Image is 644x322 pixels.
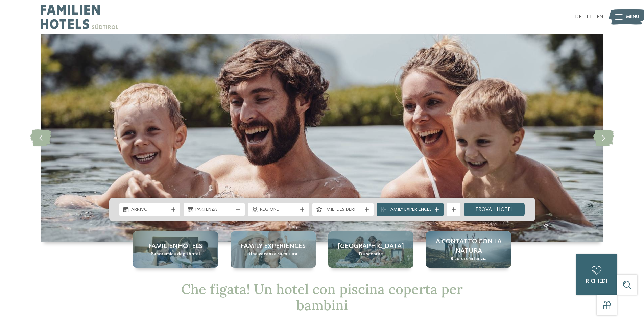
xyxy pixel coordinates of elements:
[587,14,592,20] a: IT
[131,206,169,213] span: Arrivo
[576,254,617,295] a: richiedi
[41,34,603,242] img: Cercate un hotel con piscina coperta per bambini in Alto Adige?
[260,206,297,213] span: Regione
[426,231,511,268] a: Cercate un hotel con piscina coperta per bambini in Alto Adige? A contatto con la natura Ricordi ...
[626,14,639,20] span: Menu
[324,206,362,213] span: I miei desideri
[328,231,413,268] a: Cercate un hotel con piscina coperta per bambini in Alto Adige? [GEOGRAPHIC_DATA] Da scoprire
[338,242,404,251] span: [GEOGRAPHIC_DATA]
[195,206,233,213] span: Partenza
[389,206,432,213] span: Family Experiences
[464,203,525,216] a: trova l’hotel
[231,231,316,268] a: Cercate un hotel con piscina coperta per bambini in Alto Adige? Family experiences Una vacanza su...
[597,14,603,20] a: EN
[241,242,306,251] span: Family experiences
[586,279,607,284] span: richiedi
[151,251,200,258] span: Panoramica degli hotel
[433,237,504,256] span: A contatto con la natura
[148,242,202,251] span: Familienhotels
[249,251,297,258] span: Una vacanza su misura
[181,280,463,314] span: Che figata! Un hotel con piscina coperta per bambini
[359,251,383,258] span: Da scoprire
[575,14,581,20] a: DE
[133,231,218,268] a: Cercate un hotel con piscina coperta per bambini in Alto Adige? Familienhotels Panoramica degli h...
[451,256,487,263] span: Ricordi d’infanzia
